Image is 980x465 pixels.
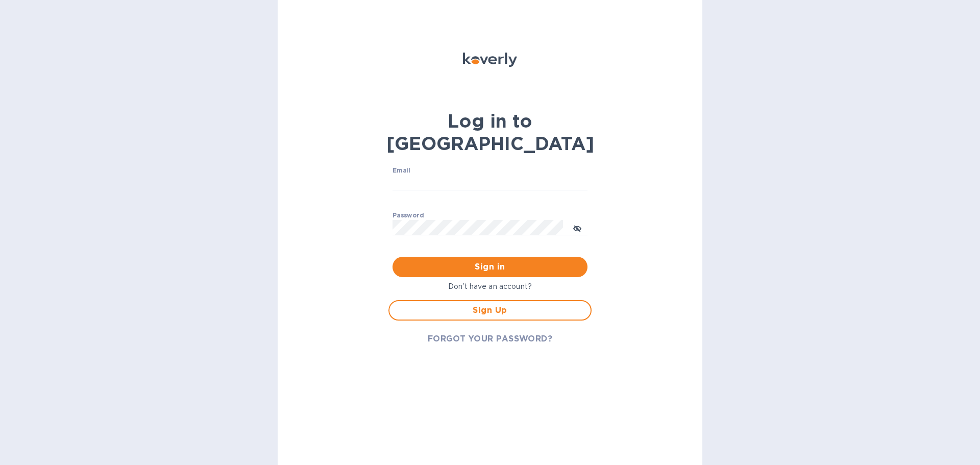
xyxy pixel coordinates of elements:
p: Don't have an account? [388,281,592,292]
span: Sign Up [398,304,582,316]
button: toggle password visibility [567,217,587,238]
span: FORGOT YOUR PASSWORD? [428,333,553,345]
b: Log in to [GEOGRAPHIC_DATA] [386,110,594,155]
button: Sign Up [388,300,592,321]
label: Password [393,212,424,218]
button: Sign in [393,257,587,277]
label: Email [393,168,410,174]
button: FORGOT YOUR PASSWORD? [420,329,561,349]
span: Sign in [401,261,579,273]
img: Koverly [463,53,517,67]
